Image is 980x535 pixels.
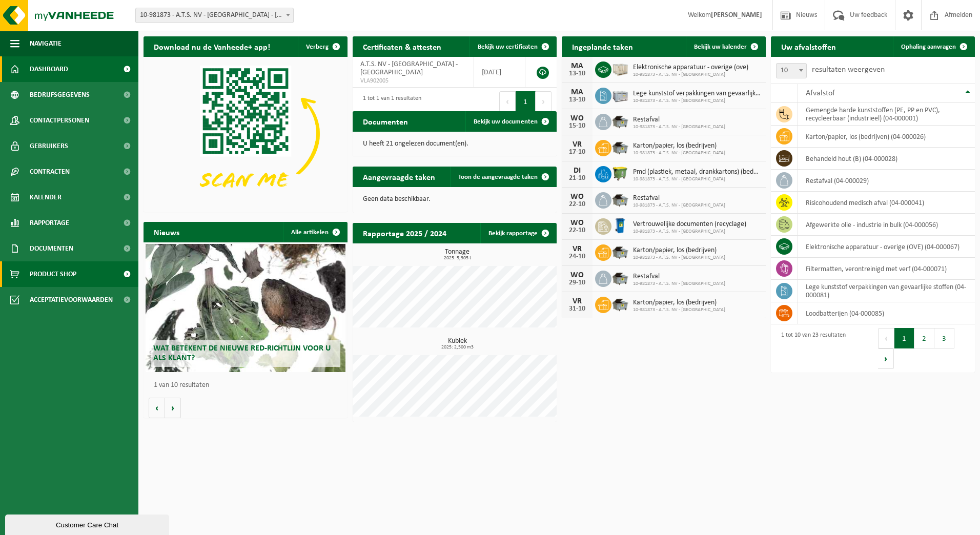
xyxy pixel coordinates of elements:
button: Vorige [149,398,165,418]
td: karton/papier, los (bedrijven) (04-000026) [798,126,975,148]
div: WO [567,193,587,201]
span: Restafval [633,273,725,281]
h2: Ingeplande taken [562,36,643,56]
img: WB-0240-HPE-BE-09 [611,217,629,234]
img: WB-1100-HPE-GN-50 [611,164,629,182]
span: 10-981873 - A.T.S. NV - [GEOGRAPHIC_DATA] [633,202,725,209]
h2: Nieuws [144,222,190,242]
img: WB-5000-GAL-GY-01 [611,138,629,156]
span: 10-981873 - A.T.S. NV - [GEOGRAPHIC_DATA] [633,98,761,104]
a: Bekijk uw documenten [465,111,556,132]
h3: Tonnage [358,249,557,261]
td: restafval (04-000029) [798,170,975,192]
img: WB-5000-GAL-GY-01 [611,269,629,286]
div: VR [567,297,587,305]
div: 1 tot 10 van 23 resultaten [776,327,846,370]
span: Dashboard [30,56,68,82]
td: gemengde harde kunststoffen (PE, PP en PVC), recycleerbaar (industrieel) (04-000001) [798,103,975,126]
div: 22-10 [567,227,587,234]
p: 1 van 10 resultaten [154,382,342,389]
button: Next [536,91,552,112]
button: Verberg [298,36,346,57]
span: A.T.S. NV - [GEOGRAPHIC_DATA] - [GEOGRAPHIC_DATA] [360,60,458,76]
div: 22-10 [567,201,587,208]
button: 2 [914,328,934,348]
img: WB-5000-GAL-GY-01 [611,112,629,130]
span: 10-981873 - A.T.S. NV - [GEOGRAPHIC_DATA] [633,281,725,287]
div: MA [567,88,587,96]
h2: Rapportage 2025 / 2024 [353,223,457,243]
span: Elektronische apparatuur - overige (ove) [633,64,748,72]
span: Rapportage [30,210,69,236]
div: MA [567,62,587,70]
h2: Documenten [353,111,418,131]
span: Toon de aangevraagde taken [458,174,538,180]
span: 10-981873 - A.T.S. NV - [GEOGRAPHIC_DATA] [633,72,748,78]
span: Documenten [30,236,73,261]
h2: Aangevraagde taken [353,167,445,187]
span: Afvalstof [806,89,835,97]
button: Volgende [165,398,181,418]
td: loodbatterijen (04-000085) [798,302,975,324]
h2: Certificaten & attesten [353,36,452,56]
button: 1 [516,91,536,112]
span: Contracten [30,159,70,184]
td: behandeld hout (B) (04-000028) [798,148,975,170]
span: Navigatie [30,31,62,56]
span: 10-981873 - A.T.S. NV - [GEOGRAPHIC_DATA] [633,307,725,313]
span: Contactpersonen [30,108,89,133]
span: Gebruikers [30,133,68,159]
div: VR [567,245,587,253]
span: 10-981873 - A.T.S. NV - LANGERBRUGGE - GENT [135,8,294,23]
button: 1 [894,328,914,348]
div: 13-10 [567,96,587,104]
span: Restafval [633,194,725,202]
span: Karton/papier, los (bedrijven) [633,142,725,150]
div: DI [567,167,587,175]
span: Wat betekent de nieuwe RED-richtlijn voor u als klant? [153,344,331,362]
span: 10-981873 - A.T.S. NV - [GEOGRAPHIC_DATA] [633,124,725,130]
td: risicohoudend medisch afval (04-000041) [798,192,975,214]
a: Bekijk rapportage [480,223,556,243]
strong: [PERSON_NAME] [711,11,762,19]
td: afgewerkte olie - industrie in bulk (04-000056) [798,214,975,236]
a: Ophaling aanvragen [893,36,974,57]
div: WO [567,114,587,122]
button: Next [878,348,894,369]
span: Bekijk uw documenten [474,118,538,125]
label: resultaten weergeven [812,66,885,74]
span: Verberg [306,44,329,50]
span: Bedrijfsgegevens [30,82,90,108]
div: WO [567,271,587,279]
div: 15-10 [567,122,587,130]
td: [DATE] [474,57,525,88]
a: Bekijk uw certificaten [469,36,556,57]
div: 21-10 [567,175,587,182]
img: PB-WB-0960-WDN-00-00 [611,60,629,77]
button: 3 [934,328,954,348]
span: 10-981873 - A.T.S. NV - [GEOGRAPHIC_DATA] [633,255,725,261]
a: Bekijk uw kalender [686,36,765,57]
span: Pmd (plastiek, metaal, drankkartons) (bedrijven) [633,168,761,176]
img: WB-5000-GAL-GY-01 [611,243,629,260]
span: Vertrouwelijke documenten (recyclage) [633,220,746,229]
span: 2025: 5,305 t [358,256,557,261]
img: PB-LB-0680-HPE-GY-11 [611,86,629,104]
a: Alle artikelen [283,222,346,242]
img: WB-5000-GAL-GY-01 [611,191,629,208]
span: Karton/papier, los (bedrijven) [633,299,725,307]
span: Karton/papier, los (bedrijven) [633,246,725,255]
td: filtermatten, verontreinigd met verf (04-000071) [798,258,975,280]
div: 24-10 [567,253,587,260]
button: Previous [878,328,894,348]
span: 10 [777,64,806,78]
div: 17-10 [567,149,587,156]
div: VR [567,140,587,149]
td: lege kunststof verpakkingen van gevaarlijke stoffen (04-000081) [798,280,975,302]
span: 10-981873 - A.T.S. NV - [GEOGRAPHIC_DATA] [633,150,725,156]
a: Toon de aangevraagde taken [450,167,556,187]
span: Bekijk uw kalender [694,44,747,50]
div: WO [567,219,587,227]
div: 1 tot 1 van 1 resultaten [358,90,421,113]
